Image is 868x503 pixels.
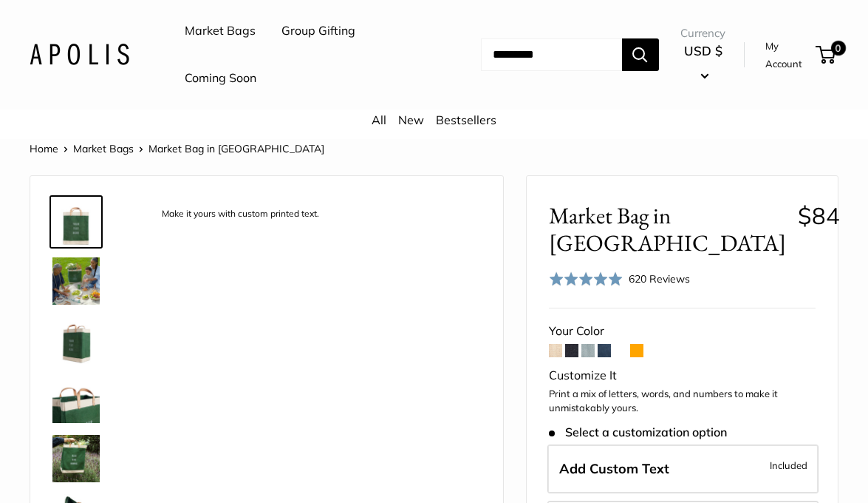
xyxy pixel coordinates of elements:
[49,254,103,308] a: Market Bag in Field Green
[73,142,134,155] a: Market Bags
[52,198,100,246] img: description_Make it yours with custom printed text.
[52,257,100,305] img: Market Bag in Field Green
[765,37,810,73] a: My Account
[148,142,324,155] span: Market Bag in [GEOGRAPHIC_DATA]
[549,365,816,387] div: Customize It
[49,373,103,426] a: description_Take it anywhere with easy-grip handles.
[817,46,835,64] a: 0
[52,376,100,423] img: description_Take it anywhere with easy-grip handles.
[52,317,100,364] img: Market Bag in Field Green
[684,43,722,58] span: USD $
[372,112,386,127] a: All
[547,445,819,493] label: Add Custom Text
[49,432,103,485] a: Market Bag in Field Green
[398,112,424,127] a: New
[185,67,256,90] a: Coming Soon
[680,23,727,44] span: Currency
[30,139,324,158] nav: Breadcrumb
[49,314,103,367] a: Market Bag in Field Green
[549,202,786,257] span: Market Bag in [GEOGRAPHIC_DATA]
[770,456,807,474] span: Included
[52,435,100,482] img: Market Bag in Field Green
[481,38,622,71] input: Search...
[559,460,669,477] span: Add Custom Text
[680,39,727,87] button: USD $
[436,112,496,127] a: Bestsellers
[549,425,727,439] span: Select a customization option
[629,272,690,286] span: 620 Reviews
[831,41,846,55] span: 0
[30,44,129,65] img: Apolis
[185,20,256,42] a: Market Bags
[30,142,58,155] a: Home
[549,320,816,342] div: Your Color
[281,20,355,42] a: Group Gifting
[622,38,659,71] button: Search
[549,387,816,416] p: Print a mix of letters, words, and numbers to make it unmistakably yours.
[49,195,103,249] a: description_Make it yours with custom printed text.
[154,204,327,224] div: Make it yours with custom printed text.
[798,201,840,230] span: $84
